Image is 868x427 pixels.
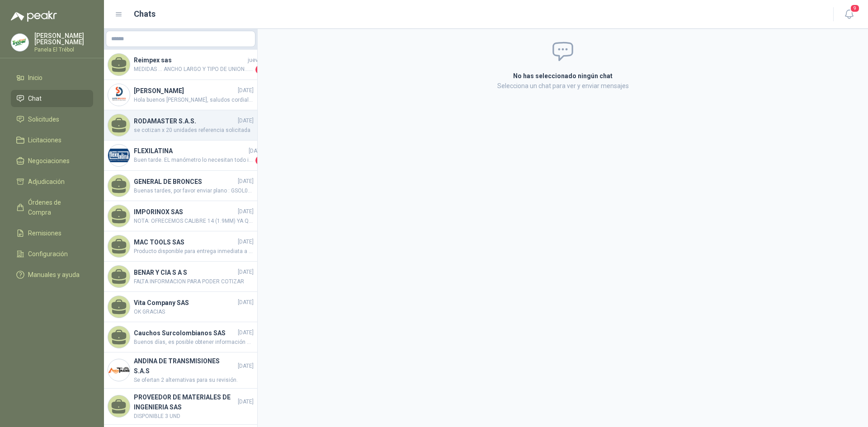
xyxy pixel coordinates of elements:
[134,177,236,187] h4: GENERAL DE BRONCES
[134,247,254,256] span: Producto disponible para entrega inmediata a la fecha de esta cotización, sujeto disponibilidad i...
[104,322,257,352] a: Cauchos Surcolombianos SAS[DATE]Buenos días, es posible obtener información adicional sobre el ro...
[11,11,57,22] img: Logo peakr
[28,156,70,166] span: Negociaciones
[104,50,257,80] a: Reimpex sasjuevesMEDIDAS ... ANCHO LARGO Y TIPO DE UNION... TENGO PVC EN 2,3 Y4 MM2
[850,4,860,13] span: 9
[238,86,254,95] span: [DATE]
[134,237,236,247] h4: MAC TOOLS SAS
[238,398,254,406] span: [DATE]
[238,328,254,337] span: [DATE]
[108,84,130,106] img: Company Logo
[238,207,254,216] span: [DATE]
[11,245,93,263] a: Configuración
[104,262,257,292] a: BENAR Y CIA S A S[DATE]FALTA INFORMACION PARA PODER COTIZAR
[248,56,264,65] span: jueves
[28,73,42,83] span: Inicio
[34,33,93,45] p: [PERSON_NAME] [PERSON_NAME]
[28,197,85,217] span: Órdenes de Compra
[134,96,254,104] span: Hola buenos [PERSON_NAME], saludos cordiales, quisiéramos tener mas información sobre este acople...
[28,114,59,124] span: Solicitudes
[108,145,130,166] img: Company Logo
[134,187,254,195] span: Buenas tardes, por favor enviar plano : GSOL004391 / SOL048148- CORONA MAZA MOLINO Z14 TRANSMISIÓ...
[104,80,257,110] a: Company Logo[PERSON_NAME][DATE]Hola buenos [PERSON_NAME], saludos cordiales, quisiéramos tener ma...
[134,156,254,165] span: Buen tarde. EL manómetro lo necesitan todo inox o inox bronce, que conexión de 1/2", trasera o ve...
[134,298,236,308] h4: Vita Company SAS
[134,392,236,412] h4: PROVEEDOR DE MATERIALES DE INGENIERIA SAS
[134,267,236,277] h4: BENAR Y CIA S A S
[104,171,257,201] a: GENERAL DE BRONCES[DATE]Buenas tardes, por favor enviar plano : GSOL004391 / SOL048148- CORONA MA...
[238,177,254,186] span: [DATE]
[28,94,42,103] span: Chat
[238,362,254,371] span: [DATE]
[134,207,236,217] h4: IMPORINOX SAS
[28,228,61,238] span: Remisiones
[11,34,28,51] img: Company Logo
[134,116,236,126] h4: RODAMASTER S.A.S.
[134,8,156,20] h1: Chats
[238,268,254,277] span: [DATE]
[11,152,93,169] a: Negociaciones
[134,55,246,65] h4: Reimpex sas
[34,47,93,52] p: Panela El Trébol
[28,135,61,145] span: Licitaciones
[11,266,93,283] a: Manuales y ayuda
[134,376,254,385] span: Se ofertan 2 alternativas para su revisión.
[134,356,236,376] h4: ANDINA DE TRANSMISIONES S.A.S
[104,389,257,425] a: PROVEEDOR DE MATERIALES DE INGENIERIA SAS[DATE]DISPONIBLE 3 UND
[108,359,130,381] img: Company Logo
[238,298,254,307] span: [DATE]
[134,146,247,156] h4: FLEXILATINA
[134,308,254,316] span: OK GRACIAS
[134,277,254,286] span: FALTA INFORMACION PARA PODER COTIZAR
[134,328,236,338] h4: Cauchos Surcolombianos SAS
[11,194,93,221] a: Órdenes de Compra
[249,147,264,155] span: [DATE]
[104,141,257,171] a: Company LogoFLEXILATINA[DATE]Buen tarde. EL manómetro lo necesitan todo inox o inox bronce, que c...
[134,338,254,347] span: Buenos días, es posible obtener información adicional sobre el rodillo. Ejemplo: dimensiones fina...
[11,131,93,149] a: Licitaciones
[28,270,80,280] span: Manuales y ayuda
[11,69,93,86] a: Inicio
[11,90,93,107] a: Chat
[255,65,264,74] span: 2
[238,117,254,125] span: [DATE]
[134,86,236,96] h4: [PERSON_NAME]
[405,71,721,81] h2: No has seleccionado ningún chat
[134,65,254,74] span: MEDIDAS ... ANCHO LARGO Y TIPO DE UNION... TENGO PVC EN 2,3 Y4 MM
[238,238,254,246] span: [DATE]
[841,6,857,23] button: 9
[104,231,257,262] a: MAC TOOLS SAS[DATE]Producto disponible para entrega inmediata a la fecha de esta cotización, suje...
[28,177,65,187] span: Adjudicación
[104,110,257,141] a: RODAMASTER S.A.S.[DATE]se cotizan x 20 unidades referencia solicitada
[255,156,264,165] span: 2
[11,111,93,128] a: Solicitudes
[104,352,257,389] a: Company LogoANDINA DE TRANSMISIONES S.A.S[DATE]Se ofertan 2 alternativas para su revisión.
[134,412,254,421] span: DISPONIBLE 3 UND
[104,292,257,322] a: Vita Company SAS[DATE]OK GRACIAS
[28,249,68,259] span: Configuración
[134,126,254,135] span: se cotizan x 20 unidades referencia solicitada
[134,217,254,225] span: NOTA: OFRECEMOS CALIBRE 14 (1.9MM) YA QUE EN 1/8 NO VIENE CON ESAS MEDIDAS
[104,201,257,231] a: IMPORINOX SAS[DATE]NOTA: OFRECEMOS CALIBRE 14 (1.9MM) YA QUE EN 1/8 NO VIENE CON ESAS MEDIDAS
[11,173,93,190] a: Adjudicación
[405,81,721,91] p: Selecciona un chat para ver y enviar mensajes
[11,225,93,242] a: Remisiones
